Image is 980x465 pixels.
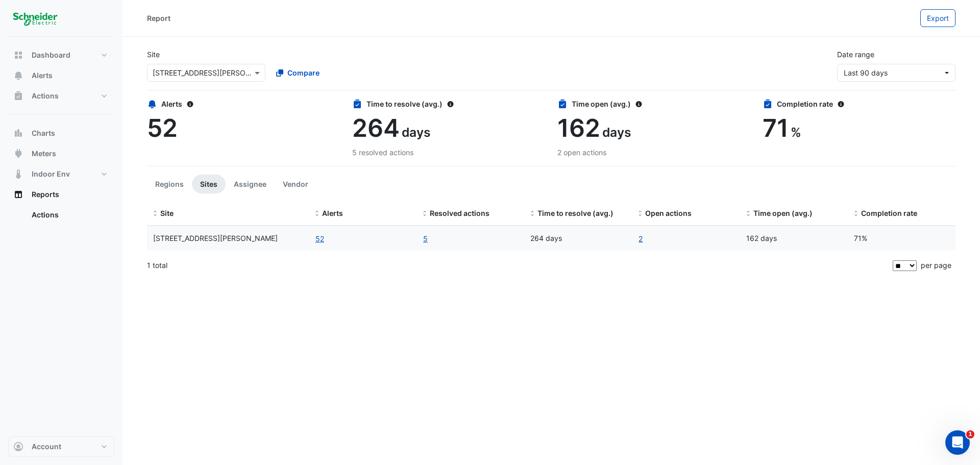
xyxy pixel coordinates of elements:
[645,209,692,217] span: Open actions
[153,234,278,242] span: 180 George Street
[32,70,53,81] span: Alerts
[763,99,955,109] div: Completion rate
[966,430,974,438] span: 1
[226,175,275,193] button: Assignee
[8,436,114,457] button: Account
[160,209,174,217] span: Site
[8,164,114,184] button: Indoor Env
[861,209,917,217] span: Completion rate
[13,169,23,179] app-icon: Indoor Env
[8,143,114,164] button: Meters
[147,13,170,23] div: Report
[147,113,178,143] span: 52
[147,49,160,60] label: Site
[13,128,23,138] app-icon: Charts
[352,147,545,158] div: 5 resolved actions
[920,9,955,27] button: Export
[8,65,114,86] button: Alerts
[537,209,614,217] span: Time to resolve (avg.)
[557,113,600,143] span: 162
[315,233,325,244] button: 52
[32,169,70,179] span: Indoor Env
[269,64,326,82] button: Compare
[854,233,949,244] div: 71%
[8,184,114,205] button: Reports
[638,233,643,244] a: 2
[854,208,949,219] div: Completion (%) = Resolved Actions / (Resolved Actions + Open Actions)
[32,442,61,452] span: Account
[23,205,114,225] a: Actions
[746,233,842,244] div: 162 days
[275,175,316,193] button: Vendor
[13,91,23,101] app-icon: Actions
[602,125,631,140] span: days
[8,205,114,229] div: Reports
[192,175,226,193] button: Sites
[32,149,56,159] span: Meters
[430,209,489,217] span: Resolved actions
[8,123,114,143] button: Charts
[927,14,949,22] span: Export
[13,149,23,159] app-icon: Meters
[763,113,789,143] span: 71
[13,50,23,60] app-icon: Dashboard
[32,50,70,60] span: Dashboard
[557,147,750,158] div: 2 open actions
[147,99,340,109] div: Alerts
[12,8,58,29] img: Company Logo
[13,189,23,200] app-icon: Reports
[322,209,343,217] span: Alerts
[8,86,114,106] button: Actions
[352,113,400,143] span: 264
[32,189,59,200] span: Reports
[844,68,888,77] span: 11 Jun 25 - 09 Sep 25
[147,253,891,278] div: 1 total
[837,49,874,60] label: Date range
[423,233,428,244] a: 5
[32,91,59,101] span: Actions
[530,233,626,244] div: 264 days
[753,209,813,217] span: Time open (avg.)
[287,67,320,78] span: Compare
[557,99,750,109] div: Time open (avg.)
[945,430,970,455] iframe: Intercom live chat
[8,45,114,65] button: Dashboard
[147,175,192,193] button: Regions
[837,64,955,82] button: Last 90 days
[352,99,545,109] div: Time to resolve (avg.)
[921,261,951,270] span: per page
[791,125,801,140] span: %
[32,128,55,138] span: Charts
[13,70,23,81] app-icon: Alerts
[402,125,430,140] span: days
